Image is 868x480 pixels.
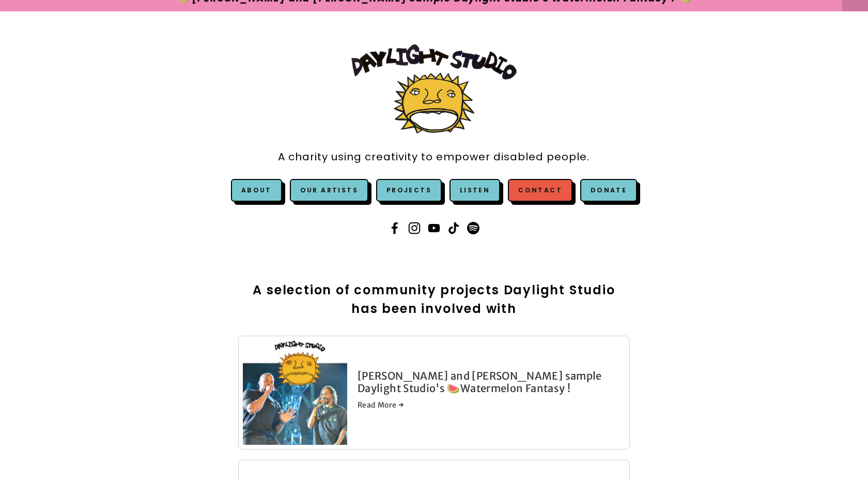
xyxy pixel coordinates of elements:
[508,179,572,202] a: Contact
[290,179,368,202] a: Our Artists
[234,340,357,445] img: Snoop Dogg and Dr. Dre sample Daylight Studio's 🍉Watermelon Fantasy !
[278,145,590,169] a: A charity using creativity to empower disabled people.
[580,179,637,202] a: Donate
[358,369,602,395] a: [PERSON_NAME] and [PERSON_NAME] sample Daylight Studio's 🍉Watermelon Fantasy !
[238,281,630,318] h2: A selection of community projects Daylight Studio has been involved with
[376,179,442,202] a: Projects
[241,186,272,194] a: About
[460,186,490,194] a: Listen
[358,400,625,410] a: Read More →
[243,340,358,445] a: Snoop Dogg and Dr. Dre sample Daylight Studio's 🍉Watermelon Fantasy !
[351,44,517,133] img: Daylight Studio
